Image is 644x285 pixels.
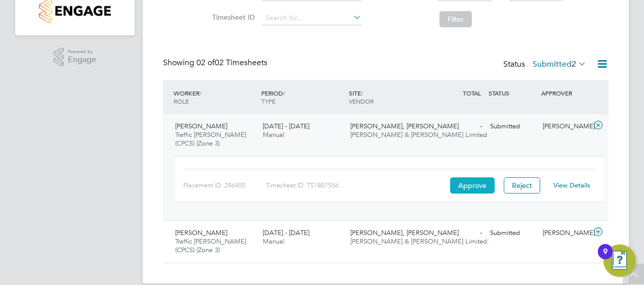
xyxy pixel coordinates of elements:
span: TOTAL [463,89,481,97]
span: ROLE [174,97,189,105]
span: [PERSON_NAME] [175,122,227,130]
div: WORKER [171,84,259,110]
span: 02 Timesheets [196,58,267,68]
div: Status [503,58,588,72]
div: Submitted [486,118,539,135]
span: [PERSON_NAME], [PERSON_NAME] [350,228,459,237]
div: [PERSON_NAME] [539,118,591,135]
span: Traffic [PERSON_NAME] (CPCS) (Zone 3) [175,237,246,254]
span: [PERSON_NAME] [175,228,227,237]
div: SITE [346,84,434,110]
div: - [433,225,486,242]
div: Submitted [486,225,539,242]
label: Timesheet ID [209,13,255,22]
div: 9 [603,252,608,265]
span: 02 of [196,58,215,68]
button: Open Resource Center, 9 new notifications [603,245,636,277]
span: [DATE] - [DATE] [263,228,309,237]
div: [PERSON_NAME] [539,225,591,242]
div: STATUS [486,84,539,102]
span: / [199,89,202,97]
span: TYPE [261,97,275,105]
span: [DATE] - [DATE] [263,122,309,130]
a: Powered byEngage [54,47,97,67]
div: PERIOD [259,84,346,110]
button: Approve [450,177,495,194]
div: - [433,118,486,135]
span: [PERSON_NAME] & [PERSON_NAME] Limited [350,237,487,246]
span: / [283,89,285,97]
span: Manual [263,130,285,139]
a: View Details [553,181,590,189]
input: Search for... [262,11,361,25]
span: 2 [572,59,576,69]
button: Filter [439,11,472,27]
div: Placement ID: 296490 [183,177,266,194]
span: Engage [68,56,96,64]
span: Traffic [PERSON_NAME] (CPCS) (Zone 3) [175,130,246,148]
span: [PERSON_NAME], [PERSON_NAME] [350,122,459,130]
button: Reject [504,177,540,194]
span: VENDOR [349,97,374,105]
span: [PERSON_NAME] & [PERSON_NAME] Limited [350,130,487,139]
label: Submitted [533,59,586,69]
span: Manual [263,237,285,246]
span: Powered by [68,47,96,56]
div: Showing [163,58,269,68]
div: APPROVER [539,84,591,102]
span: / [361,89,363,97]
div: Timesheet ID: TS1807556 [266,177,448,194]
